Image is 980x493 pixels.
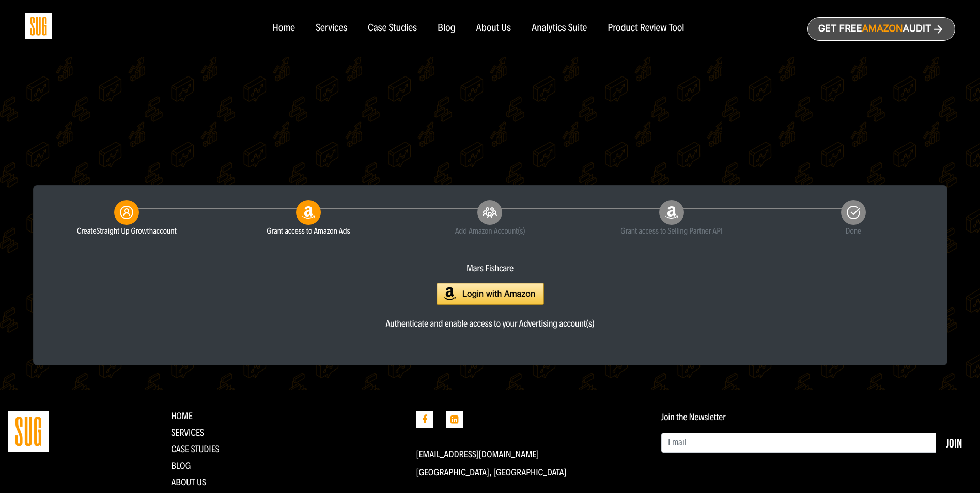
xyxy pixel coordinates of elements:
a: Case Studies [368,23,417,34]
a: Home [171,410,193,422]
a: Blog [438,23,456,34]
a: Services [171,427,204,438]
a: About Us [476,23,511,34]
small: Add Amazon Account(s) [407,225,573,237]
a: Services [316,23,347,34]
div: Authenticate and enable access to your Advertising account(s) [44,317,937,330]
a: About Us [171,476,206,488]
a: CASE STUDIES [171,443,220,455]
small: Create account [44,225,210,237]
div: Mars Fishcare [44,262,937,274]
span: Straight Up Growth [96,226,153,236]
button: Join [936,433,972,453]
p: [GEOGRAPHIC_DATA], [GEOGRAPHIC_DATA] [416,467,645,477]
a: [EMAIL_ADDRESS][DOMAIN_NAME] [416,449,539,460]
img: Straight Up Growth [8,411,49,452]
small: Done [770,225,937,237]
input: Email [661,433,936,453]
img: Sug [25,13,52,39]
a: Blog [171,460,191,471]
a: Product Review Tool [608,23,684,34]
label: Join the Newsletter [661,412,726,422]
small: Grant access to Amazon Ads [225,225,392,237]
a: Home [272,23,294,34]
a: Get freeAmazonAudit [807,17,955,41]
a: Analytics Suite [532,23,587,34]
img: Login with Amazon [437,283,544,305]
a: Authenticate and enable access to your Advertising account(s) [44,283,937,330]
small: Grant access to Selling Partner API [588,225,755,237]
span: Amazon [862,23,903,34]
